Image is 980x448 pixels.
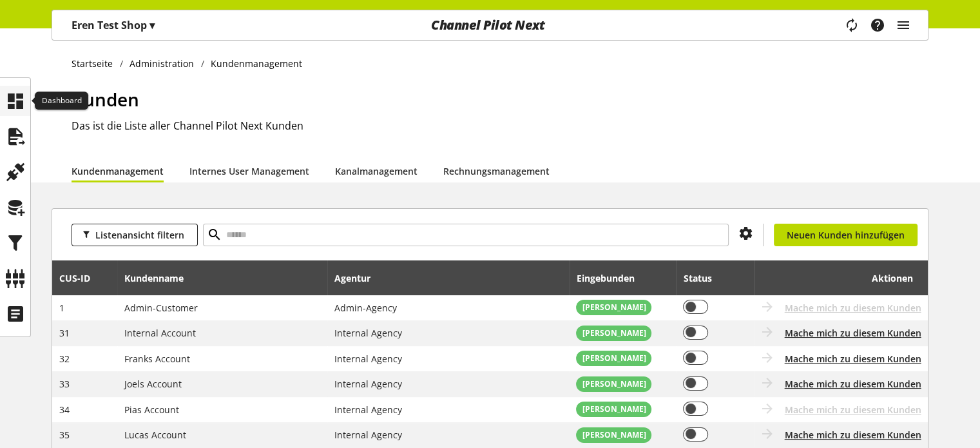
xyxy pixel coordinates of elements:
[95,228,184,242] span: Listenansicht filtern
[59,302,64,314] span: 1
[443,164,550,178] a: Rechnungsmanagement
[582,353,646,364] span: [PERSON_NAME]
[52,10,928,41] nav: main navigation
[576,271,647,285] div: Eingebunden
[124,429,186,441] span: Lucas Account
[124,404,179,416] span: Pias Account
[59,271,103,285] div: CUS-⁠ID
[582,327,646,339] span: [PERSON_NAME]
[72,224,198,246] button: Listenansicht filtern
[124,302,198,314] span: Admin-Customer
[334,327,402,339] span: Internal Agency
[72,87,139,112] span: Kunden
[123,57,201,70] a: Administration
[334,271,383,285] div: Agentur
[72,118,928,133] h2: Das ist die Liste aller Channel Pilot Next Kunden
[785,403,921,416] span: Mache mich zu diesem Kunden
[72,17,155,33] p: Eren Test Shop
[59,327,70,339] span: 31
[785,352,921,365] button: Mache mich zu diesem Kunden
[582,378,646,390] span: [PERSON_NAME]
[785,326,921,340] button: Mache mich zu diesem Kunden
[774,224,918,246] a: Neuen Kunden hinzufügen
[582,404,646,415] span: [PERSON_NAME]
[189,164,309,178] a: Internes User Management
[334,302,397,314] span: Admin-Agency
[149,18,155,32] span: ▾
[582,429,646,441] span: [PERSON_NAME]
[72,57,120,70] a: Startseite
[334,404,402,416] span: Internal Agency
[334,378,402,390] span: Internal Agency
[124,378,182,390] span: Joels Account
[785,301,921,315] span: Mache mich zu diesem Kunden
[72,164,164,178] a: Kundenmanagement
[334,429,402,441] span: Internal Agency
[59,378,70,390] span: 33
[582,302,646,313] span: [PERSON_NAME]
[787,228,905,242] span: Neuen Kunden hinzufügen
[785,377,921,391] button: Mache mich zu diesem Kunden
[124,353,190,365] span: Franks Account
[335,164,418,178] a: Kanalmanagement
[124,271,197,285] div: Kundenname
[59,429,70,441] span: 35
[334,353,402,365] span: Internal Agency
[59,404,70,416] span: 34
[785,428,921,442] button: Mache mich zu diesem Kunden
[35,92,88,110] div: Dashboard
[59,353,70,365] span: 32
[760,265,913,291] div: Aktionen
[683,271,724,285] div: Status
[124,327,196,339] span: Internal Account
